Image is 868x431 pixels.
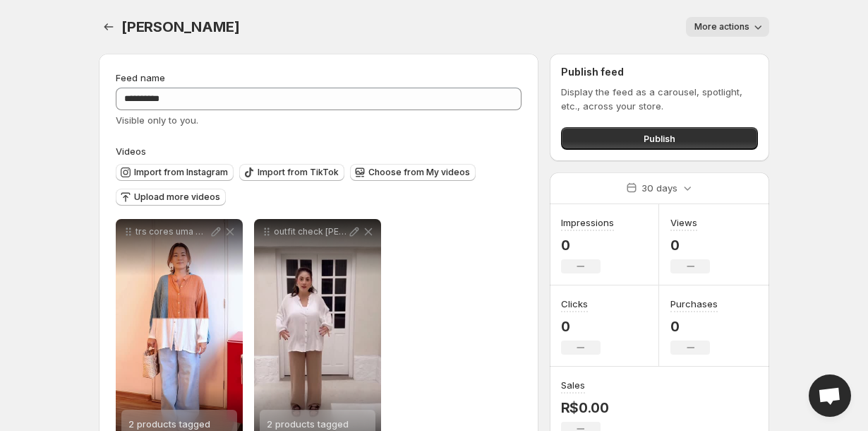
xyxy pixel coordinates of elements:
span: Import from Instagram [134,167,228,178]
button: Settings [99,17,119,37]
h3: Sales [561,378,585,392]
div: Open chat [809,374,851,417]
p: 30 days [641,181,677,195]
p: Display the feed as a carousel, spotlight, etc., across your store. [561,85,758,113]
span: Import from TikTok [258,167,339,178]
h3: Purchases [670,297,718,311]
button: Choose from My videos [350,164,476,181]
span: More actions [694,21,749,33]
p: trs cores uma mesma essncia leveza que atravessa [PERSON_NAME] e abraa rotinas desde o lanamento ... [135,226,209,237]
span: Upload more videos [134,191,220,203]
span: Feed name [116,72,165,83]
p: outfit check [PERSON_NAME] com a [PERSON_NAME] que parece bsica at voc ver no corpo a camisa [PER... [274,226,347,237]
button: Upload more videos [116,189,226,206]
h3: Clicks [561,297,588,311]
h2: Publish feed [561,65,758,79]
span: 2 products tagged [267,418,349,430]
p: 0 [561,237,614,254]
p: 0 [670,318,718,335]
p: 0 [561,318,601,335]
button: More actions [686,17,769,37]
span: Visible only to you. [116,114,198,126]
button: Publish [561,127,758,150]
span: [PERSON_NAME] [121,18,239,35]
p: R$0.00 [561,399,609,416]
h3: Impressions [561,215,614,230]
button: Import from Instagram [116,164,234,181]
button: Import from TikTok [239,164,344,181]
span: Choose from My videos [368,167,470,178]
span: 2 products tagged [128,418,210,430]
h3: Views [670,215,697,230]
p: 0 [670,237,710,254]
span: Videos [116,146,146,157]
span: Publish [644,131,675,146]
